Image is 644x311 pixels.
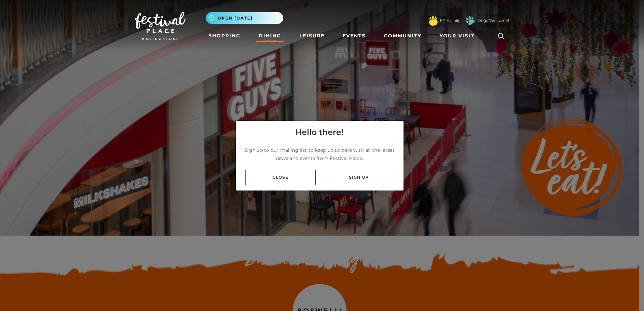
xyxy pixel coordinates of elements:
[295,126,344,138] h4: Hello there!
[440,18,460,24] a: FP Family
[206,30,243,42] a: Shopping
[206,12,283,24] button: Open [DATE]
[297,30,327,42] a: Leisure
[381,30,424,42] a: Community
[324,170,394,185] a: Sign up
[440,32,475,39] span: Your Visit
[340,30,368,42] a: Events
[245,170,316,185] a: Close
[135,12,186,40] img: Festival Place Logo
[241,146,398,162] p: Sign up to our mailing list to keep up to date with all the latest news and events from Festival ...
[218,15,253,21] span: Open [DATE]
[478,18,509,24] a: Dogs Welcome!
[256,30,284,42] a: Dining
[437,30,481,42] a: Your Visit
